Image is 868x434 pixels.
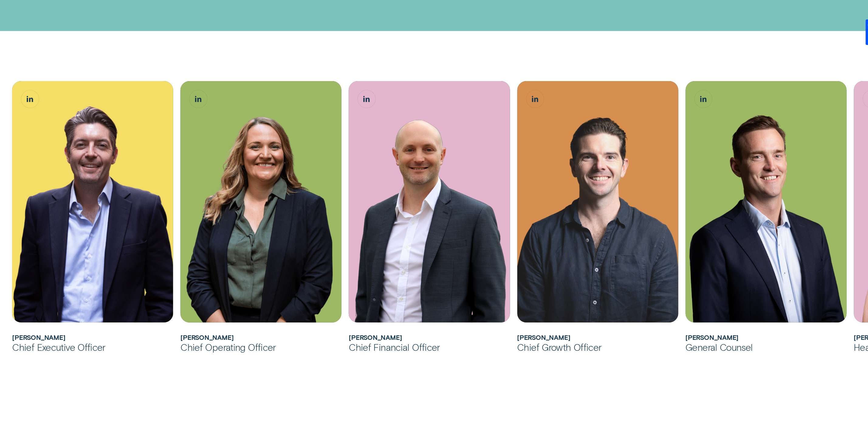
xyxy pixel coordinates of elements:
img: James Goodwin [517,81,678,323]
div: Chief Financial Officer [349,341,510,353]
div: Andrew Goodwin, Chief Executive Officer [12,81,173,323]
div: James Goodwin, Chief Growth Officer [517,81,678,323]
h2: Matthew Lewis [349,333,510,341]
div: Chief Executive Officer [12,341,173,353]
div: Joanne Edwards, Chief Operating Officer [180,81,341,323]
div: David King, General Counsel [685,81,846,323]
div: Chief Growth Officer [517,341,678,353]
div: Chief Operating Officer [180,341,341,353]
h2: Andrew Goodwin [12,333,173,341]
a: Matthew Lewis, Chief Financial Officer LinkedIn button [358,90,376,108]
img: Andrew Goodwin [12,81,173,323]
a: Joanne Edwards, Chief Operating Officer LinkedIn button [190,90,207,108]
a: James Goodwin, Chief Growth Officer LinkedIn button [526,90,544,108]
img: Joanne Edwards [180,81,341,323]
a: David King, General Counsel LinkedIn button [695,90,712,108]
a: Andrew Goodwin, Chief Executive Officer LinkedIn button [21,90,39,108]
img: David King [685,81,846,323]
div: General Counsel [685,341,846,353]
h2: Joanne Edwards [180,333,341,341]
h2: James Goodwin [517,333,678,341]
div: Matthew Lewis, Chief Financial Officer [349,81,510,323]
img: Matthew Lewis [349,81,510,323]
h2: David King [685,333,846,341]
